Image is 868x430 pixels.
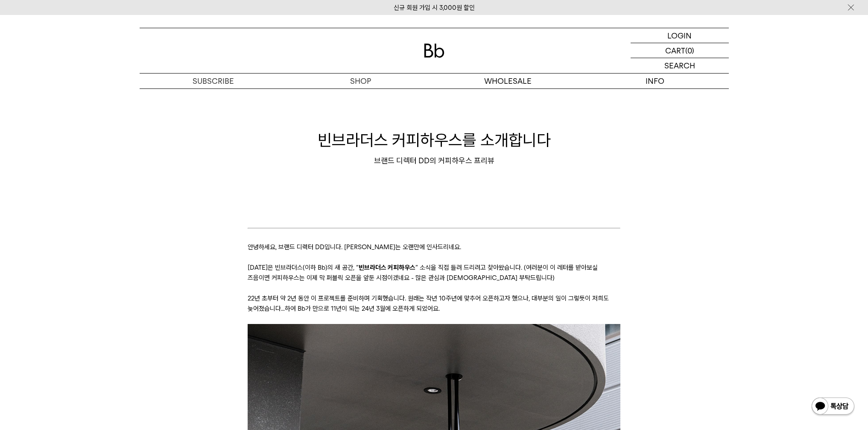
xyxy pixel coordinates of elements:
[665,43,685,58] p: CART
[631,43,729,58] a: CART (0)
[631,28,729,43] a: LOGIN
[664,58,695,73] p: SEARCH
[359,264,415,271] strong: 빈브라더스 커피하우스
[248,262,620,283] p: [DATE]은 빈브라더스(이하 Bb)의 새 공간, “ ” 소식을 직접 들려 드리려고 찾아왔습니다. (여러분이 이 레터를 받아보실 즈음이면 커피하우스는 이제 막 퍼블릭 오픈을 ...
[248,293,620,314] p: 22년 초부터 약 2년 동안 이 프로젝트를 준비하며 기획했습니다. 원래는 작년 10주년에 맞추어 오픈하고자 했으나, 대부분의 일이 그렇듯이 저희도 늦어졌습니다…하여 Bb가 만...
[667,28,692,43] p: LOGIN
[434,74,582,88] p: WHOLESALE
[811,397,855,417] img: 카카오톡 채널 1:1 채팅 버튼
[140,74,287,88] a: SUBSCRIBE
[424,44,444,58] img: 로고
[685,43,694,58] p: (0)
[582,74,729,88] p: INFO
[140,156,729,166] div: 브랜드 디렉터 DD의 커피하우스 프리뷰
[140,129,729,151] h1: 빈브라더스 커피하우스를 소개합니다
[248,242,620,252] p: 안녕하세요, 브랜드 디렉터 DD입니다. [PERSON_NAME]는 오랜만에 인사드리네요.
[287,74,434,88] a: SHOP
[394,4,475,12] a: 신규 회원 가입 시 3,000원 할인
